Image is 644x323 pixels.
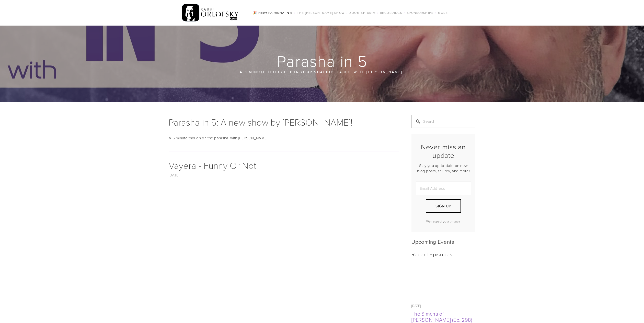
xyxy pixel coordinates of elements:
h1: Parasha in 5 [169,53,476,69]
a: Vayera - Funny Or Not [169,159,256,171]
span: / [347,10,348,15]
p: Stay you up-to-date on new blog posts, shiurim, and more! [416,163,471,174]
h2: Upcoming Events [411,238,475,245]
time: [DATE] [411,303,421,308]
a: Recordings [378,9,404,16]
h2: Recent Episodes [411,251,475,257]
a: 🎉 NEW! Parasha in 5 [251,9,294,16]
a: Sponsorships [405,9,435,16]
span: Sign Up [435,203,451,209]
iframe: Vayera - Funny Or Not | Rabbi Dovid Orlofsky [169,184,399,315]
a: Zoom Shiurim [348,9,377,16]
p: A 5 minute thought for your Shabbos table, with [PERSON_NAME]. [199,69,445,75]
h2: Never miss an update [416,143,471,159]
span: / [377,10,378,15]
img: RabbiOrlofsky.com [182,3,239,23]
button: Sign Up [426,199,461,213]
h1: Parasha in 5: A new show by [PERSON_NAME]! [169,115,399,129]
span: / [404,10,405,15]
p: We respect your privacy. [416,219,471,224]
input: Email Address [416,182,471,195]
span: / [435,10,436,15]
span: / [294,10,295,15]
a: The [PERSON_NAME] Show [295,9,347,16]
a: The Simcha of Rosh Hashana (Ep. 298) [411,263,475,299]
a: More [436,9,450,16]
a: [DATE] [169,172,179,178]
p: A 5 minute though on the parasha, with [PERSON_NAME]! [169,135,399,141]
input: Search [411,115,475,128]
